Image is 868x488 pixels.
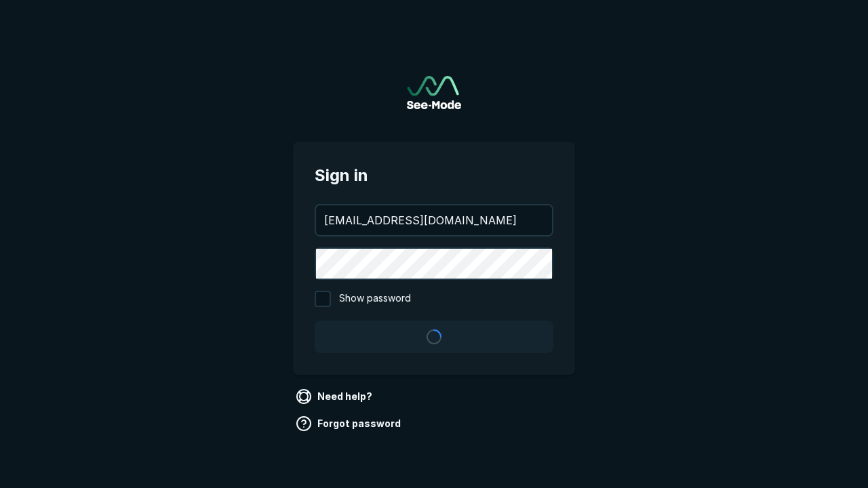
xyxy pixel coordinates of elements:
a: Forgot password [293,413,406,434]
a: Need help? [293,386,378,407]
a: Go to sign in [407,76,461,109]
input: your@email.com [316,205,552,235]
span: Sign in [315,163,553,188]
img: See-Mode Logo [407,76,461,109]
span: Show password [339,291,411,307]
